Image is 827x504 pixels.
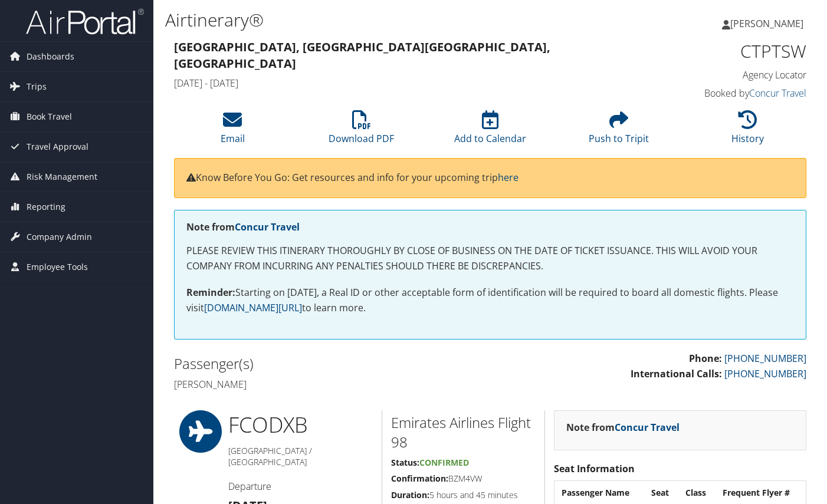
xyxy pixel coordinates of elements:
[566,421,680,434] strong: Note from
[174,39,550,71] strong: [GEOGRAPHIC_DATA], [GEOGRAPHIC_DATA] [GEOGRAPHIC_DATA], [GEOGRAPHIC_DATA]
[27,192,65,222] span: Reporting
[174,378,481,391] h4: [PERSON_NAME]
[391,473,448,484] strong: Confirmation:
[27,72,47,101] span: Trips
[27,222,92,252] span: Company Admin
[454,117,526,145] a: Add to Calendar
[722,6,815,41] a: [PERSON_NAME]
[391,413,536,452] h2: Emirates Airlines Flight 98
[680,482,716,503] th: Class
[556,482,644,503] th: Passenger Name
[186,286,235,299] strong: Reminder:
[589,117,649,145] a: Push to Tripit
[554,462,635,475] strong: Seat Information
[724,352,806,365] a: [PHONE_NUMBER]
[749,87,806,100] a: Concur Travel
[27,162,97,192] span: Risk Management
[186,220,300,233] strong: Note from
[174,77,644,90] h4: [DATE] - [DATE]
[645,482,678,503] th: Seat
[662,68,807,81] h4: Agency Locator
[27,252,88,282] span: Employee Tools
[391,457,419,468] strong: Status:
[186,170,794,186] p: Know Before You Go: Get resources and info for your upcoming trip
[174,354,481,374] h2: Passenger(s)
[730,17,803,30] span: [PERSON_NAME]
[26,8,144,35] img: airportal-logo.png
[615,421,680,434] a: Concur Travel
[235,220,300,233] a: Concur Travel
[498,171,518,184] a: here
[391,489,536,501] h5: 5 hours and 45 minutes
[731,117,764,145] a: History
[186,285,794,315] p: Starting on [DATE], a Real ID or other acceptable form of identification will be required to boar...
[228,445,373,468] h5: [GEOGRAPHIC_DATA] / [GEOGRAPHIC_DATA]
[204,301,302,314] a: [DOMAIN_NAME][URL]
[419,457,469,468] span: Confirmed
[165,8,599,32] h1: Airtinerary®
[27,102,72,131] span: Book Travel
[724,367,806,380] a: [PHONE_NUMBER]
[662,39,807,64] h1: CTPTSW
[631,367,722,380] strong: International Calls:
[689,352,722,365] strong: Phone:
[186,243,794,274] p: PLEASE REVIEW THIS ITINERARY THOROUGHLY BY CLOSE OF BUSINESS ON THE DATE OF TICKET ISSUANCE. THIS...
[391,489,429,500] strong: Duration:
[27,132,88,162] span: Travel Approval
[228,480,373,493] h4: Departure
[228,410,373,440] h1: FCO DXB
[329,117,394,145] a: Download PDF
[27,42,74,71] span: Dashboards
[391,473,536,485] h5: BZM4VW
[717,482,805,503] th: Frequent Flyer #
[662,87,807,100] h4: Booked by
[221,117,245,145] a: Email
